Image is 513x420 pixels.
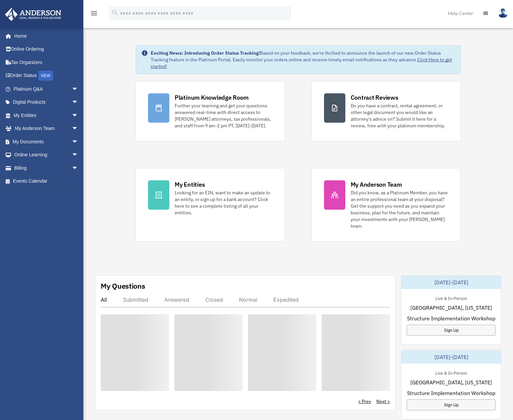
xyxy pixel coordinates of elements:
[72,122,85,136] span: arrow_drop_down
[351,102,449,129] div: Do you have a contract, rental agreement, or other legal document you would like an attorney's ad...
[175,93,249,102] div: Platinum Knowledge Room
[90,9,98,17] i: menu
[72,96,85,109] span: arrow_drop_down
[407,399,496,410] a: Sign Up
[72,148,85,162] span: arrow_drop_down
[175,180,205,189] div: My Entities
[351,189,449,229] div: Did you know, as a Platinum Member, you have an entire professional team at your disposal? Get th...
[410,378,492,386] span: [GEOGRAPHIC_DATA], [US_STATE]
[101,281,145,291] div: My Questions
[3,8,63,21] img: Anderson Advisors Platinum Portal
[5,43,88,56] a: Online Ordering
[72,109,85,122] span: arrow_drop_down
[410,304,492,312] span: [GEOGRAPHIC_DATA], [US_STATE]
[123,296,148,303] div: Submitted
[401,350,501,364] div: [DATE]-[DATE]
[376,398,390,405] a: Next >
[407,389,495,397] span: Structure Implementation Workshop
[38,71,53,81] div: NEW
[430,294,472,301] div: Live & In-Person
[5,96,88,109] a: Digital Productsarrow_drop_down
[164,296,189,303] div: Answered
[351,93,398,102] div: Contract Reviews
[136,81,285,141] a: Platinum Knowledge Room Further your learning and get your questions answered real-time with dire...
[151,50,455,70] div: Based on your feedback, we're thrilled to announce the launch of our new Order Status Tracking fe...
[90,12,98,17] a: menu
[5,29,85,43] a: Home
[72,82,85,96] span: arrow_drop_down
[401,276,501,289] div: [DATE]-[DATE]
[5,135,88,148] a: My Documentsarrow_drop_down
[101,296,107,303] div: All
[5,122,88,135] a: My Anderson Teamarrow_drop_down
[5,82,88,96] a: Platinum Q&Aarrow_drop_down
[5,148,88,162] a: Online Learningarrow_drop_down
[498,8,508,18] img: User Pic
[430,369,472,376] div: Live & In-Person
[5,69,88,83] a: Order StatusNEW
[205,296,223,303] div: Closed
[273,296,299,303] div: Expedited
[5,109,88,122] a: My Entitiesarrow_drop_down
[175,189,273,216] div: Looking for an EIN, want to make an update to an entity, or sign up for a bank account? Click her...
[351,180,402,189] div: My Anderson Team
[407,325,496,336] a: Sign Up
[358,398,371,405] a: < Prev
[5,175,88,188] a: Events Calendar
[5,56,88,69] a: Tax Organizers
[111,9,119,16] i: search
[136,168,285,242] a: My Entities Looking for an EIN, want to make an update to an entity, or sign up for a bank accoun...
[312,81,461,141] a: Contract Reviews Do you have a contract, rental agreement, or other legal document you would like...
[175,102,273,129] div: Further your learning and get your questions answered real-time with direct access to [PERSON_NAM...
[151,57,452,69] a: Click Here to get started!
[407,314,495,322] span: Structure Implementation Workshop
[151,50,260,56] strong: Exciting News: Introducing Order Status Tracking!
[72,135,85,149] span: arrow_drop_down
[239,296,257,303] div: Normal
[5,161,88,175] a: Billingarrow_drop_down
[312,168,461,242] a: My Anderson Team Did you know, as a Platinum Member, you have an entire professional team at your...
[72,161,85,175] span: arrow_drop_down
